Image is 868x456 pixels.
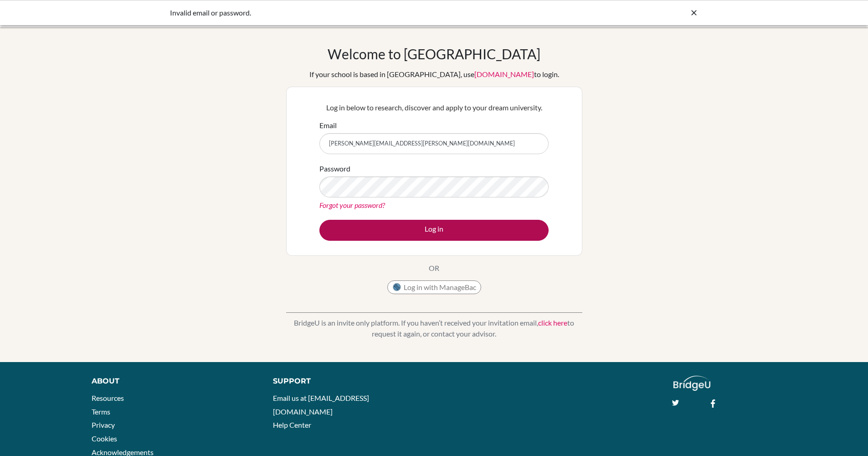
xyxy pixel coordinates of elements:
[273,376,423,387] div: Support
[92,376,252,387] div: About
[474,70,534,78] a: [DOMAIN_NAME]
[673,376,710,391] img: logo_white@2x-f4f0deed5e89b7ecb1c2cc34c3e3d731f90f0f143d5ea2071677605dd97b5244.png
[387,280,481,294] button: Log in with ManageBac
[319,220,549,241] button: Log in
[319,120,337,131] label: Email
[92,420,115,429] a: Privacy
[429,263,439,274] p: OR
[319,102,549,113] p: Log in below to research, discover and apply to your dream university.
[273,394,369,416] a: Email us at [EMAIL_ADDRESS][DOMAIN_NAME]
[538,318,567,327] a: click here
[92,434,117,443] a: Cookies
[92,407,110,416] a: Terms
[319,201,385,209] a: Forgot your password?
[319,163,350,174] label: Password
[286,317,582,339] p: BridgeU is an invite only platform. If you haven’t received your invitation email, to request it ...
[309,69,559,80] div: If your school is based in [GEOGRAPHIC_DATA], use to login.
[328,46,540,62] h1: Welcome to [GEOGRAPHIC_DATA]
[92,394,124,402] a: Resources
[273,420,311,429] a: Help Center
[170,7,562,18] div: Invalid email or password.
